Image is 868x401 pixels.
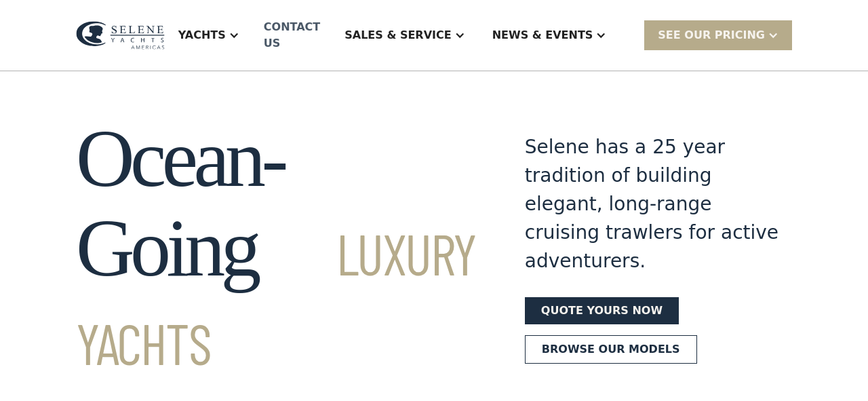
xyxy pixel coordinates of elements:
div: News & EVENTS [479,8,620,62]
div: SEE Our Pricing [644,20,792,50]
span: Luxury Yachts [76,218,476,377]
div: Contact US [264,19,320,52]
div: Selene has a 25 year tradition of building elegant, long-range cruising trawlers for active adven... [525,133,792,275]
div: Sales & Service [344,27,451,43]
div: Sales & Service [331,8,478,62]
div: SEE Our Pricing [658,27,765,43]
a: Browse our models [525,335,697,364]
div: Yachts [178,27,226,43]
div: Yachts [165,8,253,62]
img: logo [76,21,165,50]
h1: Ocean-Going [76,114,476,383]
div: News & EVENTS [492,27,593,43]
a: Quote yours now [525,297,679,324]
